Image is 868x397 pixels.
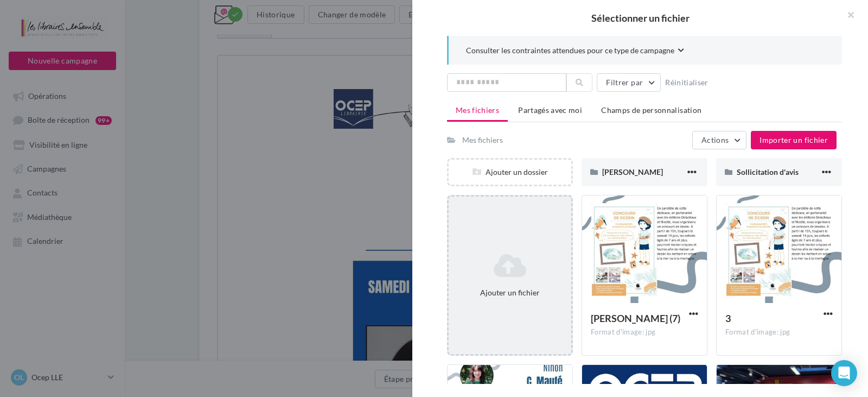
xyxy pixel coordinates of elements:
[701,135,729,144] span: Actions
[466,45,674,56] span: Consulter les contraintes attendues pour ce type de campagne
[597,73,661,92] button: Filtrer par
[601,105,701,115] span: Champs de personnalisation
[737,167,799,177] span: Sollicitation d'avis
[591,327,698,337] div: Format d'image: jpg
[453,287,567,298] div: Ajouter un fichier
[751,131,837,149] button: Importer un fichier
[207,9,320,16] span: L'email ne s'affiche pas correctement ?
[456,105,499,115] span: Mes fichiers
[449,167,571,178] div: Ajouter un dossier
[725,327,833,337] div: Format d'image: jpg
[661,76,713,89] button: Réinitialiser
[591,312,680,324] span: Nadine Mousselet (7)
[725,312,731,324] span: 3
[692,131,746,149] button: Actions
[320,8,349,16] a: Cliquez-ici
[602,167,663,177] span: [PERSON_NAME]
[116,33,441,73] img: 9209_ocep_banniere_header.png
[430,13,851,23] h2: Sélectionner un fichier
[462,135,503,146] div: Mes fichiers
[759,135,828,144] span: Importer un fichier
[518,105,582,115] span: Partagés avec moi
[831,360,857,386] div: Open Intercom Messenger
[466,45,684,58] button: Consulter les contraintes attendues pour ce type de campagne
